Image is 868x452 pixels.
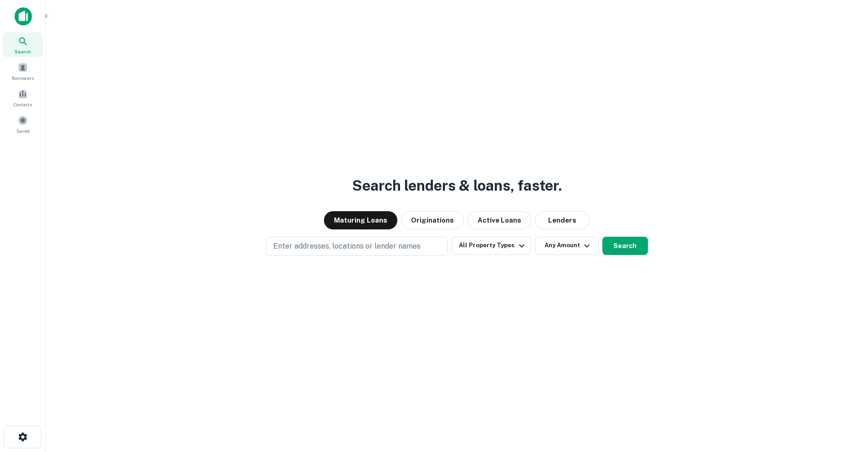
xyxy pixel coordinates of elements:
a: Contacts [3,85,43,110]
a: Saved [3,112,43,136]
h3: Search lenders & loans, faster. [352,175,562,197]
button: Lenders [535,211,590,229]
img: capitalize-icon.png [15,7,32,26]
p: Enter addresses, locations or lender names [273,241,421,252]
button: Maturing Loans [324,211,397,229]
button: Enter addresses, locations or lender names [266,237,448,256]
span: Borrowers [12,74,34,82]
button: Originations [401,211,464,229]
span: Saved [16,127,30,135]
button: All Property Types [452,237,531,255]
a: Borrowers [3,59,43,83]
button: Search [602,237,648,255]
button: Active Loans [467,211,531,229]
button: Any Amount [535,237,599,255]
iframe: Chat Widget [822,379,868,423]
span: Search [15,48,31,55]
span: Contacts [14,101,32,108]
a: Search [3,32,43,57]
